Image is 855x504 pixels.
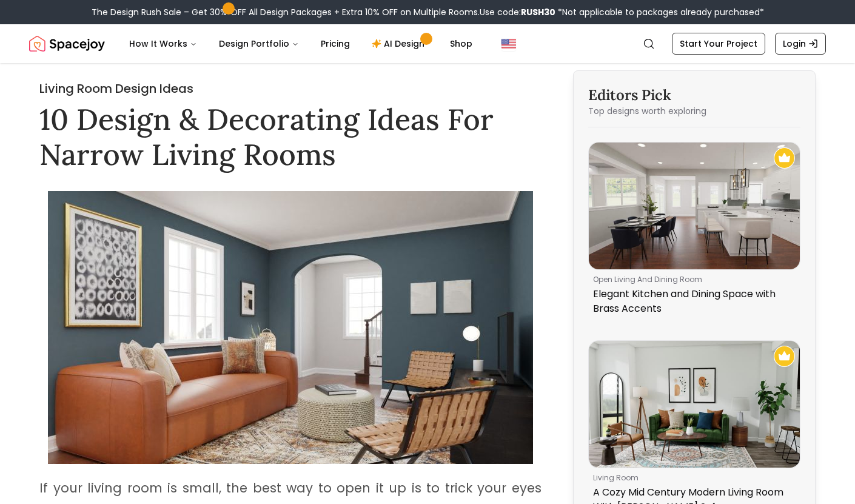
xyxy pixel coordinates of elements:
[588,86,800,105] h3: Editors Pick
[588,105,800,117] p: Top designs worth exploring
[775,33,826,55] a: Login
[29,24,826,63] nav: Global
[440,32,482,56] a: Shop
[39,80,541,97] h2: Living Room Design Ideas
[92,6,764,18] div: The Design Rush Sale – Get 30% OFF All Design Packages + Extra 10% OFF on Multiple Rooms.
[480,6,555,18] span: Use code:
[593,275,791,284] p: open living and dining room
[209,32,309,56] button: Design Portfolio
[593,287,791,316] p: Elegant Kitchen and Dining Space with Brass Accents
[588,142,800,321] a: Elegant Kitchen and Dining Space with Brass AccentsRecommended Spacejoy Design - Elegant Kitchen ...
[501,36,516,51] img: United States
[362,32,438,56] a: AI Design
[39,102,541,172] h1: 10 Design & Decorating Ideas For Narrow Living Rooms
[29,32,105,56] img: Spacejoy Logo
[29,32,105,56] a: Spacejoy
[593,473,791,483] p: living room
[521,6,555,18] b: RUSH30
[555,6,764,18] span: *Not applicable to packages already purchased*
[311,32,360,56] a: Pricing
[589,341,800,468] img: A Cozy Mid Century Modern Living Room With Green Velvet Sofa
[119,32,482,56] nav: Main
[119,32,207,56] button: How It Works
[774,147,795,169] img: Recommended Spacejoy Design - Elegant Kitchen and Dining Space with Brass Accents
[774,346,795,367] img: Recommended Spacejoy Design - A Cozy Mid Century Modern Living Room With Green Velvet Sofa
[589,143,800,269] img: Elegant Kitchen and Dining Space with Brass Accents
[672,33,765,55] a: Start Your Project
